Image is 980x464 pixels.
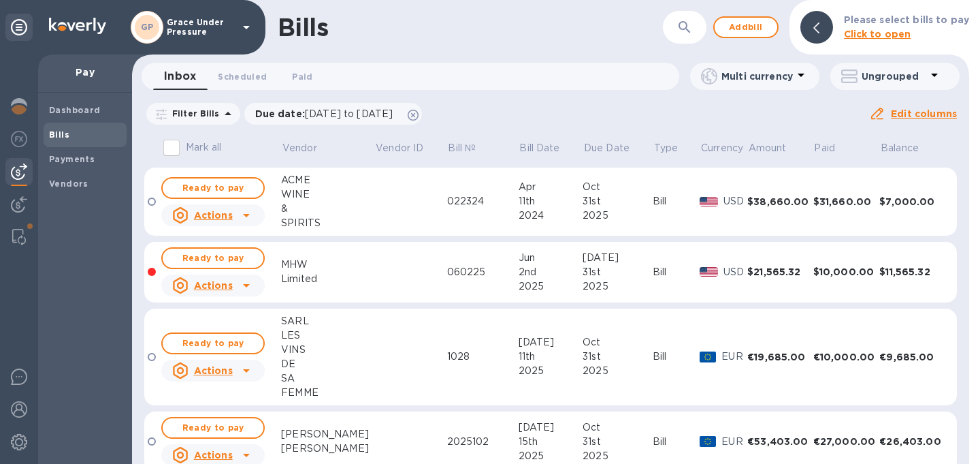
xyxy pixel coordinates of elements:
[583,279,653,294] div: 2025
[49,105,101,115] b: Dashboard
[583,251,653,265] div: [DATE]
[281,202,374,216] div: &
[281,314,374,328] div: SARL
[519,194,583,208] div: 11th
[164,67,196,86] span: Inbox
[174,180,252,196] span: Ready to pay
[583,449,653,463] div: 2025
[814,141,835,155] p: Paid
[281,427,374,442] div: [PERSON_NAME]
[583,208,653,223] div: 2025
[519,435,583,449] div: 15th
[653,265,700,279] div: Bill
[519,335,583,350] div: [DATE]
[305,108,393,119] span: [DATE] to [DATE]
[519,364,583,378] div: 2025
[519,141,559,155] p: Bill Date
[282,141,317,155] p: Vendor
[376,141,441,155] span: Vendor ID
[583,420,653,435] div: Oct
[583,194,653,208] div: 31st
[278,13,328,42] h1: Bills
[813,265,880,279] div: $10,000.00
[701,141,743,155] p: Currency
[844,14,969,25] b: Please select bills to pay
[194,280,233,291] u: Actions
[161,332,265,354] button: Ready to pay
[447,194,519,208] div: 022324
[881,141,919,155] p: Balance
[723,265,747,279] p: USD
[281,343,374,357] div: VINS
[281,216,374,230] div: SPIRITS
[881,141,936,155] span: Balance
[174,335,252,352] span: Ready to pay
[161,417,265,439] button: Ready to pay
[584,141,647,155] span: Due Date
[281,371,374,386] div: SA
[167,18,235,37] p: Grace Under Pressure
[11,131,27,147] img: Foreign exchange
[584,141,630,155] p: Due Date
[292,69,312,84] span: Paid
[879,265,945,279] div: $11,565.32
[519,265,583,279] div: 2nd
[747,195,813,208] div: $38,660.00
[448,141,476,155] p: Bill №
[654,141,696,155] span: Type
[583,435,653,449] div: 31st
[813,350,880,364] div: €10,000.00
[281,173,374,187] div: ACME
[747,350,813,364] div: €19,685.00
[519,350,583,364] div: 11th
[281,386,374,400] div: FEMME
[813,435,880,448] div: €27,000.00
[583,265,653,279] div: 31st
[281,442,374,456] div: [PERSON_NAME]
[218,69,267,84] span: Scheduled
[174,250,252,266] span: Ready to pay
[186,140,221,155] p: Mark all
[519,251,583,265] div: Jun
[879,350,945,364] div: €9,685.00
[49,18,106,34] img: Logo
[447,350,519,364] div: 1028
[447,435,519,449] div: 2025102
[281,258,374,272] div: MHW
[844,29,911,40] b: Click to open
[244,103,423,125] div: Due date:[DATE] to [DATE]
[654,141,679,155] p: Type
[194,450,233,461] u: Actions
[723,194,747,208] p: USD
[376,141,423,155] p: Vendor ID
[141,22,154,32] b: GP
[700,267,718,277] img: USD
[721,350,747,364] p: EUR
[519,279,583,294] div: 2025
[161,177,265,199] button: Ready to pay
[519,449,583,463] div: 2025
[862,69,926,83] p: Ungrouped
[282,141,335,155] span: Vendor
[5,14,33,41] div: Unpin categories
[281,328,374,343] div: LES
[721,69,793,83] p: Multi currency
[879,195,945,208] div: $7,000.00
[749,141,787,155] p: Amount
[583,335,653,350] div: Oct
[447,265,519,279] div: 060225
[49,65,121,79] p: Pay
[725,19,766,35] span: Add bill
[583,364,653,378] div: 2025
[519,208,583,223] div: 2024
[519,141,577,155] span: Bill Date
[281,187,374,202] div: WINE
[281,272,374,286] div: Limited
[653,435,700,449] div: Bill
[194,365,233,376] u: Actions
[813,195,880,208] div: $31,660.00
[700,197,718,206] img: USD
[583,180,653,194] div: Oct
[174,420,252,436] span: Ready to pay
